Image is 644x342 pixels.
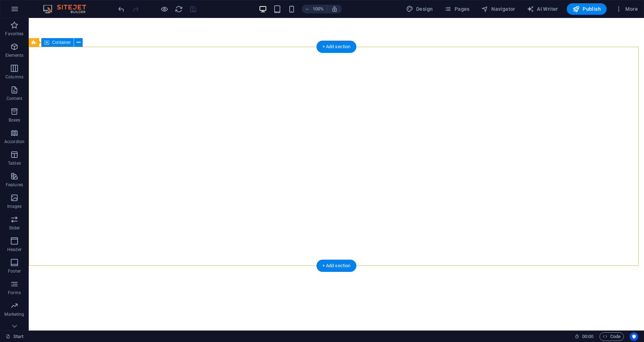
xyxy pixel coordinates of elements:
[599,332,624,341] button: Code
[117,5,125,13] i: Undo: Change menu items (Ctrl+Z)
[8,160,21,166] p: Tables
[441,3,472,15] button: Pages
[52,40,71,45] span: Container
[612,3,641,15] button: More
[630,332,638,341] button: Usercentrics
[8,268,21,274] p: Footer
[160,5,169,13] button: Click here to leave preview mode and continue editing
[7,204,22,209] p: Images
[302,5,327,13] button: 100%
[5,53,24,58] p: Elements
[444,5,469,13] span: Pages
[7,247,22,252] p: Header
[6,96,22,101] p: Content
[317,260,356,272] div: + Add section
[478,3,518,15] button: Navigator
[403,3,436,15] button: Design
[615,5,638,13] span: More
[5,74,23,80] p: Columns
[313,5,324,13] h6: 100%
[175,5,183,13] i: Reload page
[6,332,24,341] a: Click to cancel selection. Double-click to open Pages
[575,332,594,341] h6: Session time
[582,332,593,341] span: 00 00
[403,3,436,15] div: Design (Ctrl+Alt+Y)
[5,31,23,37] p: Favorites
[9,225,20,231] p: Slider
[481,5,515,13] span: Navigator
[572,5,601,13] span: Publish
[317,41,356,53] div: + Add section
[603,332,621,341] span: Code
[4,311,24,317] p: Marketing
[524,3,561,15] button: AI Writer
[527,5,558,13] span: AI Writer
[587,334,588,339] span: :
[567,3,607,15] button: Publish
[41,5,95,13] img: Editor Logo
[6,182,23,188] p: Features
[4,139,24,145] p: Accordion
[9,117,20,123] p: Boxes
[8,290,21,296] p: Forms
[174,5,183,13] button: reload
[331,6,338,12] i: On resize automatically adjust zoom level to fit chosen device.
[406,5,433,13] span: Design
[117,5,125,13] button: undo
